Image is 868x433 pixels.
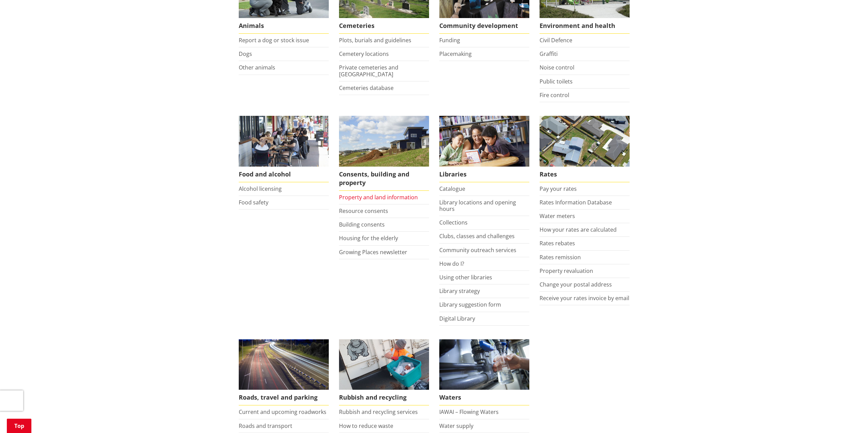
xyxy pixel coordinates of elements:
[540,199,612,206] a: Rates Information Database
[339,408,418,416] a: Rubbish and recycling services
[540,36,572,44] a: Civil Defence
[540,50,558,58] a: Graffiti
[439,232,515,240] a: Clubs, classes and challenges
[239,408,326,416] a: Current and upcoming roadworks
[439,116,529,182] a: Library membership is free to everyone who lives in the Waikato district. Libraries
[339,339,429,406] a: Rubbish and recycling
[339,207,388,215] a: Resource consents
[339,36,411,44] a: Plots, burials and guidelines
[339,18,429,34] span: Cemeteries
[339,390,429,405] span: Rubbish and recycling
[239,116,329,167] img: Food and Alcohol in the Waikato
[439,199,516,213] a: Library locations and opening hours
[339,248,407,256] a: Growing Places newsletter
[540,78,573,85] a: Public toilets
[439,260,464,267] a: How do I?
[439,315,475,322] a: Digital Library
[540,267,593,275] a: Property revaluation
[540,91,569,99] a: Fire control
[540,294,629,302] a: Receive your rates invoice by email
[239,64,275,71] a: Other animals
[339,167,429,191] span: Consents, building and property
[439,50,472,58] a: Placemaking
[339,194,418,201] a: Property and land information
[339,422,393,430] a: How to reduce waste
[540,64,574,71] a: Noise control
[239,199,268,206] a: Food safety
[439,185,465,192] a: Catalogue
[439,274,492,281] a: Using other libraries
[239,18,329,34] span: Animals
[439,339,529,406] a: Waters
[439,116,529,167] img: Waikato District Council libraries
[7,419,31,433] a: Top
[339,84,394,92] a: Cemeteries database
[540,167,630,182] span: Rates
[239,422,292,430] a: Roads and transport
[540,116,630,167] img: Rates-thumbnail
[239,116,329,182] a: Food and Alcohol in the Waikato Food and alcohol
[540,239,575,247] a: Rates rebates
[239,339,329,390] img: Roads, travel and parking
[339,221,385,228] a: Building consents
[540,185,577,192] a: Pay your rates
[439,246,516,254] a: Community outreach services
[439,167,529,182] span: Libraries
[339,116,429,167] img: Land and property thumbnail
[339,116,429,191] a: New Pokeno housing development Consents, building and property
[239,339,329,406] a: Roads, travel and parking Roads, travel and parking
[540,226,617,233] a: How your rates are calculated
[439,36,460,44] a: Funding
[339,64,398,78] a: Private cemeteries and [GEOGRAPHIC_DATA]
[540,253,581,261] a: Rates remission
[439,422,473,430] a: Water supply
[540,281,612,288] a: Change your postal address
[239,36,309,44] a: Report a dog or stock issue
[439,287,480,295] a: Library strategy
[339,339,429,390] img: Rubbish and recycling
[439,219,468,226] a: Collections
[540,18,630,34] span: Environment and health
[239,50,252,58] a: Dogs
[339,50,389,58] a: Cemetery locations
[837,404,861,429] iframe: Messenger Launcher
[540,116,630,182] a: Pay your rates online Rates
[439,390,529,405] span: Waters
[439,339,529,390] img: Water treatment
[239,390,329,405] span: Roads, travel and parking
[439,18,529,34] span: Community development
[339,234,398,242] a: Housing for the elderly
[540,212,575,220] a: Water meters
[239,167,329,182] span: Food and alcohol
[439,408,499,416] a: IAWAI – Flowing Waters
[439,301,501,308] a: Library suggestion form
[239,185,282,192] a: Alcohol licensing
